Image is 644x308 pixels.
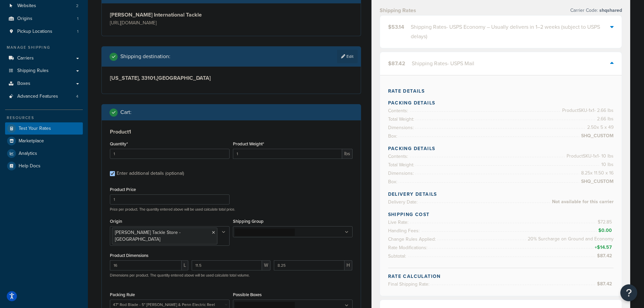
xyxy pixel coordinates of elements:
[388,244,429,251] span: Rate Modifications:
[598,7,622,14] span: shqshared
[18,18,74,23] div: Domain: [DOMAIN_NAME]
[5,65,83,77] a: Shipping Rules
[565,152,614,160] span: Product SKU-1 x 1 - 10 lbs
[550,198,614,206] span: Not available for this carrier
[108,273,250,278] p: Dimensions per product. The quantity entered above will be used calculate total volume.
[598,218,614,226] span: $72.85
[120,109,132,115] h2: Cart :
[600,161,614,169] span: 10 lbs
[17,81,30,87] span: Boxes
[5,77,83,90] a: Boxes
[5,90,83,103] li: Advanced Features
[110,171,115,176] input: Enter additional details (optional)
[110,11,230,18] h3: [PERSON_NAME] International Tackle
[110,141,128,146] label: Quantity*
[412,59,474,68] div: Shipping Rates - USPS Mail
[110,253,148,258] label: Product Dimensions
[388,145,614,152] h4: Packing Details
[17,16,32,22] span: Origins
[233,292,262,297] label: Possible Boxes
[76,40,112,44] div: Keywords by Traffic
[110,75,353,81] h3: [US_STATE], 33101 , [GEOGRAPHIC_DATA]
[19,126,51,132] span: Test Your Rates
[110,18,230,28] p: [URL][DOMAIN_NAME]
[5,135,83,147] a: Marketplace
[110,292,135,297] label: Packing Rule
[76,94,78,99] span: 4
[262,260,270,270] span: W
[595,115,614,123] span: 2.66 lbs
[5,25,83,38] a: Pickup Locations1
[388,124,415,131] span: Dimensions:
[388,236,437,243] span: Change Rules Applied:
[593,243,614,252] span: +
[388,219,410,226] span: Live Rate:
[5,25,83,38] li: Pickup Locations
[526,235,614,243] span: 20% Surcharge on Ground and Economy
[570,6,622,15] p: Carrier Code:
[597,280,614,287] span: $87.42
[337,50,358,63] a: Edit
[233,149,342,159] input: 0.00
[11,11,16,16] img: logo_orange.svg
[17,55,34,61] span: Carriers
[388,99,614,106] h4: Packing Details
[620,284,637,301] button: Open Resource Center
[27,40,61,44] div: Domain Overview
[5,122,83,135] li: Test Your Rates
[5,45,83,50] div: Manage Shipping
[233,141,264,146] label: Product Weight*
[342,149,353,159] span: lbs
[5,160,83,172] a: Help Docs
[388,281,431,288] span: Final Shipping Rate:
[77,16,78,22] span: 1
[233,219,264,224] label: Shipping Group
[388,153,410,160] span: Contents:
[388,133,399,140] span: Box:
[388,178,399,185] span: Box:
[5,147,83,160] a: Analytics
[110,128,353,135] h3: Product 1
[388,60,405,67] span: $87.42
[5,90,83,103] a: Advanced Features4
[579,169,614,177] span: 8.25 x 11.50 x 16
[598,227,614,234] span: $0.00
[68,39,74,45] img: tab_keywords_by_traffic_grey.svg
[586,123,614,132] span: 2.50 x 5 x 49
[579,132,614,140] span: SHQ_CUSTOM
[17,29,52,34] span: Pickup Locations
[388,227,421,234] span: Handling Fees:
[388,23,404,31] span: $53.14
[108,207,354,212] p: Price per product. The quantity entered above will be used calculate total price.
[110,219,122,224] label: Origin
[19,163,41,169] span: Help Docs
[110,149,230,159] input: 0
[17,3,36,9] span: Websites
[388,116,416,123] span: Total Weight:
[19,138,44,144] span: Marketplace
[388,170,415,177] span: Dimensions:
[388,161,416,168] span: Total Weight:
[411,22,611,41] div: Shipping Rates - USPS Economy – Usually delivers in 1–2 weeks (subject to USPS delays)
[115,229,181,243] span: [PERSON_NAME] Tackle Store - [GEOGRAPHIC_DATA]
[344,260,352,270] span: H
[11,18,16,23] img: website_grey.svg
[5,13,83,25] a: Origins1
[388,198,419,206] span: Delivery Date:
[5,52,83,65] a: Carriers
[182,260,188,270] span: L
[120,53,170,60] h2: Shipping destination :
[5,13,83,25] li: Origins
[560,106,614,115] span: Product SKU-1 x 1 - 2.66 lbs
[388,191,614,198] h4: Delivery Details
[77,29,78,34] span: 1
[388,273,614,280] h4: Rate Calculation
[110,187,136,192] label: Product Price
[17,94,58,99] span: Advanced Features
